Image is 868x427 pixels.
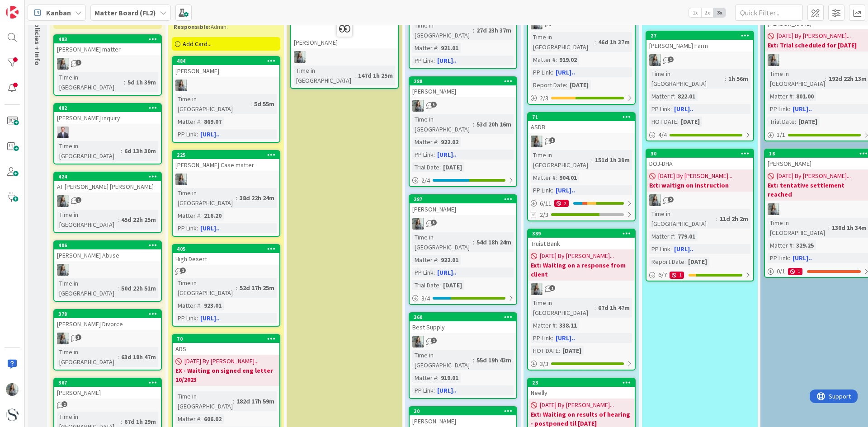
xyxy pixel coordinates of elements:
[437,150,457,159] a: [URL]..
[531,136,542,147] img: LG
[53,34,162,96] a: 483[PERSON_NAME] matterLGTime in [GEOGRAPHIC_DATA]:5d 1h 39m
[828,223,830,233] span: :
[118,215,119,225] span: :
[668,197,674,202] span: 2
[58,36,161,42] div: 483
[412,267,434,277] div: PP Link
[658,130,667,140] span: 4 / 4
[768,104,789,114] div: PP Link
[437,56,457,65] a: [URL]..
[54,264,161,276] div: LG
[441,162,464,172] div: [DATE]
[768,54,779,66] img: LG
[554,200,569,207] div: 2
[177,58,279,64] div: 484
[528,113,635,121] div: 71
[531,150,591,170] div: Time in [GEOGRAPHIC_DATA]
[594,303,596,313] span: :
[674,91,675,101] span: :
[556,68,575,76] a: [URL]..
[591,155,593,165] span: :
[46,7,71,18] span: Kanban
[649,69,725,89] div: Time in [GEOGRAPHIC_DATA]
[412,218,424,230] img: LG
[410,218,516,230] div: LG
[434,267,435,277] span: :
[549,285,555,291] span: 1
[473,237,474,247] span: :
[175,300,200,310] div: Matter #
[53,103,162,164] a: 482[PERSON_NAME] inquiryJCTime in [GEOGRAPHIC_DATA]:6d 13h 30m
[674,105,693,113] a: [URL]..
[531,32,594,52] div: Time in [GEOGRAPHIC_DATA]
[796,117,820,127] div: [DATE]
[294,51,306,63] img: LG
[6,6,19,19] img: Visit kanbanzone.com
[528,113,635,133] div: 71ASDB
[173,80,279,91] div: LG
[53,172,162,233] a: 424AT [PERSON_NAME] [PERSON_NAME]LGTime in [GEOGRAPHIC_DATA]:45d 22h 25m
[410,100,516,112] div: LG
[528,136,635,147] div: LG
[531,55,556,65] div: Matter #
[54,58,161,70] div: LG
[173,253,279,265] div: High Desert
[197,129,198,139] span: :
[777,171,851,181] span: [DATE] By [PERSON_NAME]...
[649,181,750,190] b: Ext: waitign on instruction
[646,32,753,40] div: 27
[439,280,441,290] span: :
[567,80,591,90] div: [DATE]
[674,231,675,241] span: :
[57,210,118,230] div: Time in [GEOGRAPHIC_DATA]
[237,193,277,203] div: 38d 22h 24m
[686,257,709,267] div: [DATE]
[768,69,825,89] div: Time in [GEOGRAPHIC_DATA]
[291,18,398,48] div: [PERSON_NAME]
[528,198,635,209] div: 6/112
[437,268,457,277] a: [URL]..
[528,230,635,238] div: 339
[788,268,802,275] div: 1
[410,313,516,333] div: 360Best Supply
[54,35,161,43] div: 483
[540,210,548,220] span: 2/3
[410,293,516,304] div: 3/4
[53,240,162,302] a: 406[PERSON_NAME] AbuseLGTime in [GEOGRAPHIC_DATA]:50d 22h 51m
[175,211,200,221] div: Matter #
[236,283,237,293] span: :
[649,231,674,241] div: Matter #
[439,162,441,172] span: :
[19,1,41,12] span: Support
[596,37,632,47] div: 46d 1h 37m
[777,130,785,140] span: 1 / 1
[594,37,596,47] span: :
[177,152,279,158] div: 225
[54,112,161,124] div: [PERSON_NAME] inquiry
[649,244,670,254] div: PP Link
[557,55,579,65] div: 919.02
[412,56,434,66] div: PP Link
[532,114,635,120] div: 71
[421,176,430,185] span: 2 / 4
[200,130,220,138] a: [URL]..
[557,173,579,183] div: 904.01
[54,173,161,181] div: 424
[410,85,516,97] div: [PERSON_NAME]
[237,283,277,293] div: 52d 17h 25m
[172,56,280,143] a: 484[PERSON_NAME]LGTime in [GEOGRAPHIC_DATA]:5d 55mMatter #:869.07PP Link:[URL]..
[658,171,732,181] span: [DATE] By [PERSON_NAME]...
[421,294,430,303] span: 3 / 4
[173,159,279,171] div: [PERSON_NAME] Case matter
[412,255,437,265] div: Matter #
[437,137,439,147] span: :
[57,195,69,207] img: LG
[677,117,679,127] span: :
[202,117,224,127] div: 869.07
[439,43,461,53] div: 921.01
[795,117,796,127] span: :
[94,8,156,17] b: Matter Board (FL2)
[173,57,279,77] div: 484[PERSON_NAME]
[122,146,158,156] div: 6d 13h 30m
[121,146,122,156] span: :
